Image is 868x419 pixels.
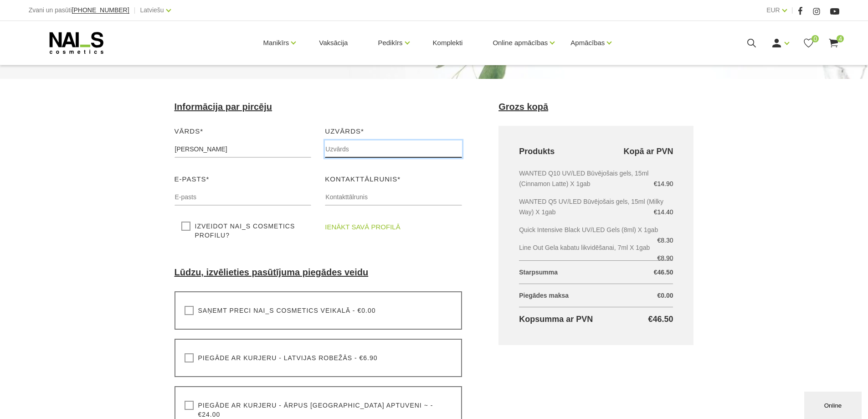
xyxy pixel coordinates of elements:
[657,235,673,246] span: €8.30
[654,179,673,189] span: €14.90
[312,21,355,65] a: Vaksācija
[837,35,844,42] span: 4
[623,146,673,157] span: Kopā ar PVN
[648,314,652,325] span: €
[185,306,376,315] label: Saņemt preci NAI_S cosmetics veikalā - €0.00
[175,140,312,158] input: Vārds
[325,174,401,185] label: Kontakttālrunis*
[657,265,673,279] span: 46.50
[657,253,673,264] span: €8.90
[519,168,673,189] li: WANTED Q10 UV/LED Būvējošais gels, 15ml (Cinnamon Latte) X 1gab
[175,188,312,206] input: E-pasts
[654,265,657,279] span: €
[325,140,462,158] input: Uzvārds
[519,261,673,284] p: Starpsumma
[134,5,136,16] span: |
[519,284,673,307] p: Piegādes maksa
[652,314,673,325] span: 46.50
[185,401,452,419] label: Piegāde ar kurjeru - ārpus [GEOGRAPHIC_DATA] aptuveni ~ - €24.00
[570,25,605,61] a: Apmācības
[812,35,819,42] span: 0
[493,25,548,61] a: Online apmācības
[519,314,673,325] h4: Kopsumma ar PVN
[519,225,673,235] li: Quick Intensive Black UV/LED Gels (8ml) X 1gab
[519,197,673,217] li: WANTED Q5 UV/LED Būvējošais gels, 15ml (Milky Way) X 1gab
[803,37,814,49] a: 0
[519,146,673,157] h4: Produkts
[29,5,129,16] div: Zvani un pasūti
[498,102,693,112] h4: Grozs kopā
[766,5,780,16] a: EUR
[661,289,673,302] span: 0.00
[325,188,462,206] input: Kontakttālrunis
[175,267,462,278] h4: Lūdzu, izvēlieties pasūtījuma piegādes veidu
[654,207,673,217] span: €14.40
[263,25,289,61] a: Manikīrs
[804,390,863,419] iframe: chat widget
[657,289,661,302] span: €
[378,25,402,61] a: Pedikīrs
[325,126,364,137] label: Uzvārds*
[140,5,164,16] a: Latviešu
[72,7,129,14] a: [PHONE_NUMBER]
[175,126,204,137] label: Vārds*
[325,222,400,233] a: ienākt savā profilā
[185,353,378,362] label: Piegāde ar kurjeru - Latvijas robežās - €6.90
[175,174,210,185] label: E-pasts*
[791,5,793,16] span: |
[426,21,470,65] a: Komplekti
[828,37,839,49] a: 4
[181,222,305,240] label: Izveidot NAI_S cosmetics profilu?
[72,6,129,14] span: [PHONE_NUMBER]
[175,102,462,112] h4: Informācija par pircēju
[519,243,673,253] li: Line Out Gela kabatu likvidēšanai, 7ml X 1gab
